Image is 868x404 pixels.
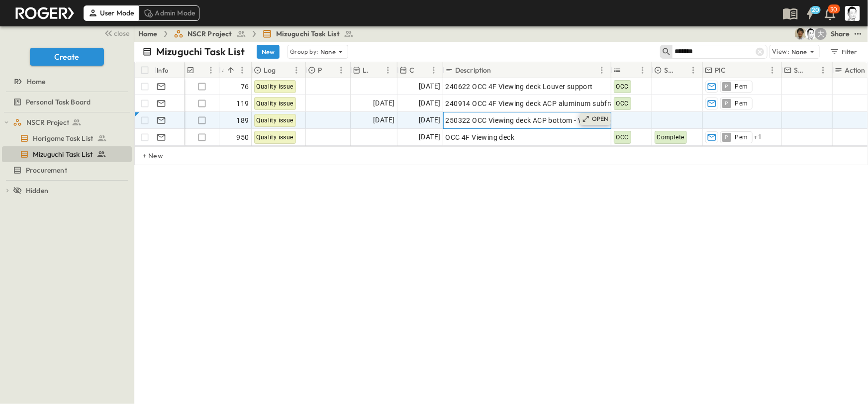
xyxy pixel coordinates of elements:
[735,133,748,141] span: Pem
[382,64,394,76] button: Menu
[616,100,629,107] span: OCC
[174,29,246,39] a: NSCR Project
[815,28,827,40] div: 大鐘 梨湖 (oogrk-00@pub.taisei.co.jp)
[371,65,382,76] button: Sort
[826,45,860,59] button: Filter
[817,64,829,76] button: Menu
[805,28,817,40] img: 堀米 康介(K.HORIGOME) (horigome@bcd.taisei.co.jp)
[455,65,491,75] p: Description
[592,115,609,123] p: OPEN
[257,117,293,124] span: Quality issue
[831,5,838,13] p: 30
[794,65,804,75] p: Subcon
[205,64,217,76] button: Menu
[264,65,276,75] p: Log
[493,65,504,76] button: Sort
[409,65,415,75] p: Created
[30,48,104,66] button: Create
[657,134,684,141] span: Complete
[795,28,807,40] img: 戸島 太一 (T.TOJIMA) (tzmtit00@pub.taisei.co.jp)
[257,45,280,59] button: New
[26,97,91,107] span: Personal Task Board
[419,81,440,92] span: [DATE]
[27,77,46,87] span: Home
[626,65,637,76] button: Sort
[772,46,789,57] p: View:
[687,64,699,76] button: Menu
[318,65,322,75] p: Priority
[2,163,130,177] a: Procurement
[188,29,232,39] span: NSCR Project
[800,4,820,22] button: 20
[290,64,302,76] button: Menu
[156,45,245,59] p: Mizuguchi Task List
[143,151,149,161] p: + New
[84,5,139,20] div: User Mode
[616,134,629,141] span: OCC
[419,98,440,109] span: [DATE]
[2,130,132,146] div: Horigome Task Listtest
[225,65,236,76] button: Sort
[2,75,130,89] a: Home
[596,64,608,76] button: Menu
[419,114,440,126] span: [DATE]
[363,65,369,75] p: Last Email Date
[262,29,354,39] a: Mizuguchi Task List
[138,29,158,39] a: Home
[278,65,289,76] button: Sort
[637,64,649,76] button: Menu
[236,99,249,108] span: 119
[276,29,340,39] span: Mizuguchi Task List
[257,100,293,107] span: Quality issue
[155,62,185,78] div: Info
[419,131,440,143] span: [DATE]
[373,98,394,109] span: [DATE]
[236,64,248,76] button: Menu
[236,132,249,142] span: 950
[728,65,739,76] button: Sort
[616,83,629,90] span: OCC
[2,95,130,109] a: Personal Task Board
[791,47,807,57] p: None
[417,65,428,76] button: Sort
[812,6,820,14] h6: 20
[725,86,728,87] span: P
[664,65,675,75] p: Status
[26,186,48,196] span: Hidden
[845,6,860,21] img: Profile Picture
[735,100,748,107] span: Pem
[100,26,132,40] button: close
[373,114,394,126] span: [DATE]
[26,117,69,127] span: NSCR Project
[13,115,130,129] a: NSCR Project
[829,46,858,57] div: Filter
[428,64,440,76] button: Menu
[446,132,515,142] span: OCC 4F Viewing deck
[138,29,360,39] nav: breadcrumbs
[735,83,748,91] span: Pem
[2,162,132,178] div: Procurementtest
[2,147,130,161] a: Mizuguchi Task List
[755,132,762,142] span: + 1
[320,47,336,57] p: None
[446,115,647,125] span: 250322 OCC Viewing deck ACP bottom - Water proofing detail
[197,65,208,76] button: Sort
[715,65,726,75] p: PIC
[290,47,318,57] p: Group by:
[2,146,132,162] div: Mizuguchi Task Listtest
[676,65,687,76] button: Sort
[852,28,864,40] button: test
[324,65,335,76] button: Sort
[767,64,778,76] button: Menu
[806,65,817,76] button: Sort
[157,56,169,84] div: Info
[236,115,249,125] span: 189
[623,65,624,75] p: Buildings
[139,5,200,20] div: Admin Mode
[33,149,93,159] span: Mizuguchi Task List
[2,131,130,145] a: Horigome Task List
[845,65,866,75] p: Action
[33,133,93,143] span: Horigome Task List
